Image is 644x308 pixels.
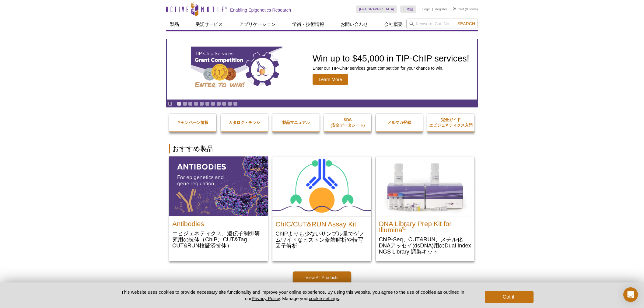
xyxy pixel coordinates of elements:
[282,120,310,125] strong: 製品マニュアル
[169,156,268,255] a: All Antibodies Antibodies エピジェネティクス、遺伝子制御研究用の抗体（ChIP、CUT&Tag、CUT&RUN検証済抗体）
[168,101,173,106] a: Toggle autoplay
[211,101,215,106] a: Go to slide 7
[623,287,638,302] div: Open Intercom Messenger
[427,111,474,134] a: 完全ガイドエピジェネティクス入門
[183,101,187,106] a: Go to slide 2
[313,54,469,63] h2: Win up to $45,000 in TIP-ChIP services!
[236,19,279,30] a: アプリケーション
[435,7,447,11] a: Register
[169,144,475,153] h2: おすすめ製品
[188,101,193,106] a: Go to slide 3
[272,156,371,255] a: ChIC/CUT&RUN Assay Kit ChIC/CUT&RUN Assay Kit ChIPよりも少ないサンプル量でゲノムワイドなヒストン修飾解析や転写因子解析
[222,101,226,106] a: Go to slide 9
[177,101,181,106] a: Go to slide 1
[324,111,371,134] a: SDS(安全データシート)
[337,19,372,30] a: お問い合わせ
[169,156,268,216] img: All Antibodies
[453,7,456,10] img: Your Cart
[272,114,320,131] a: 製品マニュアル
[457,21,475,26] span: Search
[313,65,469,71] p: Enter our TIP-ChIP services grant competition for your chance to win.
[356,5,397,13] a: [GEOGRAPHIC_DATA]
[172,218,265,227] h2: Antibodies
[400,5,416,13] a: 日本語
[192,19,226,30] a: 受託サービス
[402,225,407,231] sup: ®
[432,5,433,13] li: |
[272,156,371,216] img: ChIC/CUT&RUN Assay Kit
[289,19,328,30] a: 学術・技術情報
[216,101,221,106] a: Go to slide 8
[199,101,204,106] a: Go to slide 5
[376,114,423,131] a: メルマガ登録
[293,271,351,284] a: View All Products
[485,291,534,303] button: Got it!
[230,7,291,13] h2: Enabling Epigenetics Research
[221,114,268,131] a: カタログ・チラシ
[229,120,260,125] strong: カタログ・チラシ
[194,101,198,106] a: Go to slide 4
[309,296,339,301] button: cookie settings
[191,47,282,92] img: TIP-ChIP Services Grant Competition
[387,120,411,125] strong: メルマガ登録
[172,230,265,249] p: エピジェネティクス、遺伝子制御研究用の抗体（ChIP、CUT&Tag、CUT&RUN検証済抗体）
[376,156,474,261] a: DNA Library Prep Kit for Illumina DNA Library Prep Kit for Illumina® ChIP-Seq、CUT&RUN、メチル化DNAアッセイ...
[456,21,477,26] button: Search
[313,74,348,85] span: Learn More
[252,296,280,301] a: Privacy Policy
[275,230,368,249] p: ChIPよりも少ないサンプル量でゲノムワイドなヒストン修飾解析や転写因子解析
[177,120,208,125] strong: キャンペーン情報
[422,7,431,11] a: Login
[376,156,474,216] img: DNA Library Prep Kit for Illumina
[453,5,478,13] li: (0 items)
[169,114,216,131] a: キャンペーン情報
[453,7,464,11] a: Cart
[406,19,478,29] input: Keyword, Cat. No.
[331,117,365,128] strong: SDS (安全データシート)
[167,39,477,100] a: TIP-ChIP Services Grant Competition Win up to $45,000 in TIP-ChIP services! Enter our TIP-ChIP se...
[167,39,477,100] article: TIP-ChIP Services Grant Competition
[429,117,473,128] strong: 完全ガイド エピジェネティクス入門
[379,236,471,255] p: ChIP-Seq、CUT&RUN、メチル化DNAアッセイ(dsDNA)用のDual Index NGS Library 調製キット
[275,218,368,227] h2: ChIC/CUT&RUN Assay Kit
[205,101,210,106] a: Go to slide 6
[379,218,471,233] h2: DNA Library Prep Kit for Illumina
[110,289,475,302] p: This website uses cookies to provide necessary site functionality and improve your online experie...
[381,19,406,30] a: 会社概要
[233,101,238,106] a: Go to slide 11
[166,19,183,30] a: 製品
[228,101,232,106] a: Go to slide 10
